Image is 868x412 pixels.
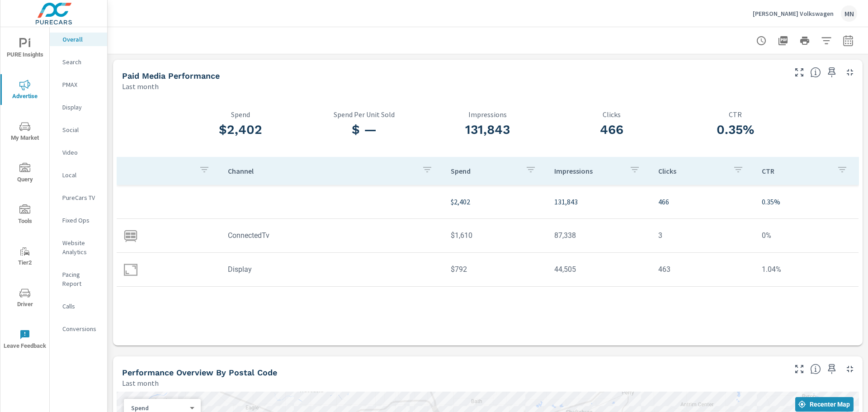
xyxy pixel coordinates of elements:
[50,213,107,227] div: Fixed Ops
[3,38,47,60] span: PURE Insights
[839,32,857,50] button: Select Date Range
[50,100,107,114] div: Display
[62,193,100,202] p: PureCars TV
[755,258,859,281] td: 1.04%
[3,80,47,102] span: Advertise
[762,196,851,207] p: 0.35%
[841,5,857,22] div: MN
[651,258,755,281] td: 463
[443,224,547,247] td: $1,610
[62,125,100,134] p: Social
[451,196,540,207] p: $2,402
[50,168,107,182] div: Local
[3,246,47,268] span: Tier2
[796,32,814,50] button: Print Report
[50,299,107,313] div: Calls
[50,78,107,91] div: PMAX
[792,65,807,80] button: Make Fullscreen
[658,166,726,175] p: Clicks
[62,270,100,288] p: Pacing Report
[50,191,107,204] div: PureCars TV
[554,196,644,207] p: 131,843
[651,224,755,247] td: 3
[62,170,100,180] p: Local
[762,166,830,175] p: CTR
[122,71,220,81] h5: Paid Media Performance
[62,216,100,225] p: Fixed Ops
[3,329,47,351] span: Leave Feedback
[0,27,49,360] div: nav menu
[122,368,277,377] h5: Performance Overview By Postal Code
[3,121,47,143] span: My Market
[302,110,426,118] p: Spend Per Unit Sold
[426,122,550,137] h3: 131,843
[774,32,792,50] button: "Export Report to PDF"
[131,404,186,412] p: Spend
[547,224,651,247] td: 87,338
[825,362,839,376] span: Save this to your personalized report
[50,123,107,137] div: Social
[302,122,426,137] h3: $ —
[62,148,100,157] p: Video
[3,204,47,227] span: Tools
[547,258,651,281] td: 44,505
[810,364,821,374] span: Understand performance data by postal code. Individual postal codes can be selected and expanded ...
[426,110,550,118] p: Impressions
[228,166,415,175] p: Channel
[124,229,137,242] img: icon-connectedtv.svg
[550,122,674,137] h3: 466
[50,268,107,290] div: Pacing Report
[50,55,107,69] div: Search
[753,9,834,18] p: [PERSON_NAME] Volkswagen
[843,65,857,80] button: Minimize Widget
[50,236,107,259] div: Website Analytics
[755,224,859,247] td: 0%
[179,122,302,137] h3: $2,402
[124,263,137,276] img: icon-display.svg
[792,362,807,376] button: Make Fullscreen
[179,110,302,118] p: Spend
[810,67,821,78] span: Understand performance metrics over the selected time range.
[62,57,100,66] p: Search
[122,81,159,92] p: Last month
[62,80,100,89] p: PMAX
[817,32,835,50] button: Apply Filters
[554,166,622,175] p: Impressions
[451,166,519,175] p: Spend
[50,146,107,159] div: Video
[799,400,850,408] span: Recenter Map
[50,322,107,336] div: Conversions
[62,238,100,256] p: Website Analytics
[3,288,47,310] span: Driver
[62,35,100,44] p: Overall
[550,110,674,118] p: Clicks
[50,33,107,46] div: Overall
[62,324,100,333] p: Conversions
[62,103,100,112] p: Display
[825,65,839,80] span: Save this to your personalized report
[122,378,159,388] p: Last month
[674,122,797,137] h3: 0.35%
[221,224,443,247] td: ConnectedTv
[658,196,748,207] p: 466
[843,362,857,376] button: Minimize Widget
[795,397,854,412] button: Recenter Map
[674,110,797,118] p: CTR
[221,258,443,281] td: Display
[62,302,100,311] p: Calls
[3,163,47,185] span: Query
[443,258,547,281] td: $792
